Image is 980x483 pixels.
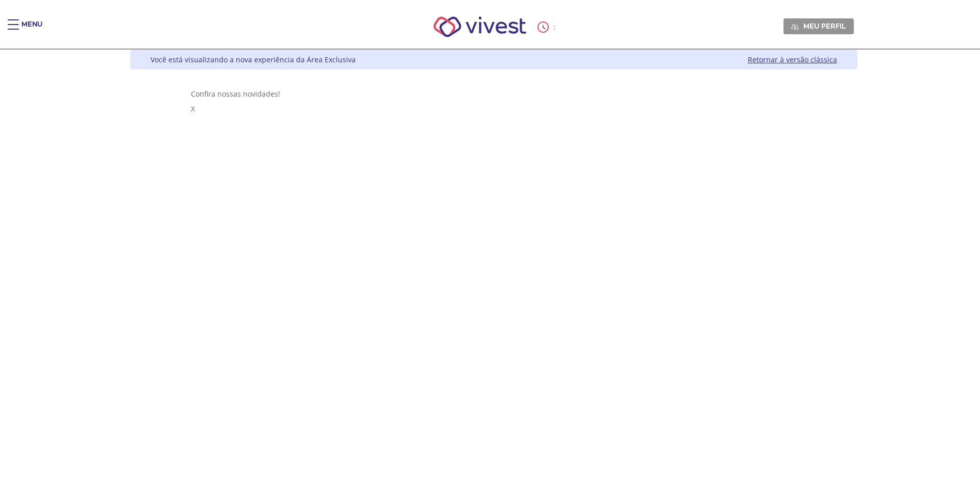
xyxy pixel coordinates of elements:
div: Menu [21,19,42,40]
a: Meu perfil [783,18,854,34]
span: X [191,104,195,113]
div: Vivest [122,50,857,483]
a: Retornar à versão clássica [748,55,837,64]
span: Meu perfil [803,21,846,31]
img: Vivest [422,5,538,49]
img: Meu perfil [791,23,799,31]
div: : [537,21,558,33]
div: Confira nossas novidades! [191,89,797,99]
div: Você está visualizando a nova experiência da Área Exclusiva [151,55,356,64]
